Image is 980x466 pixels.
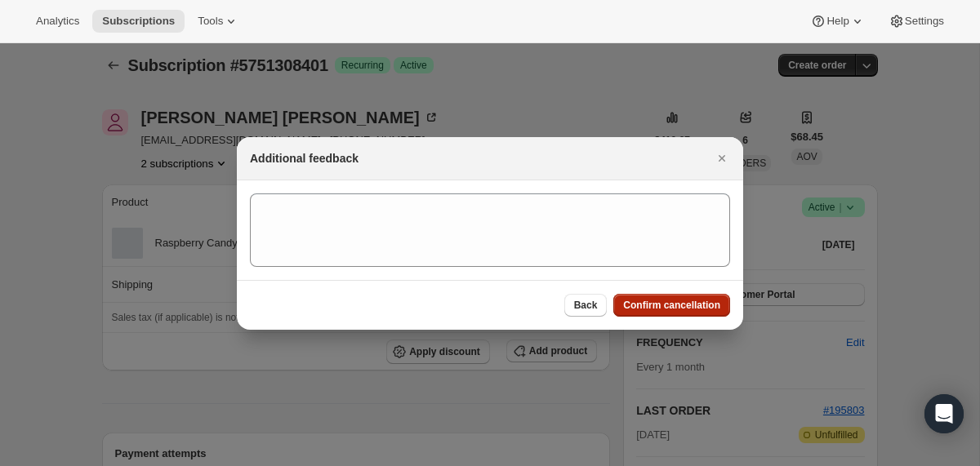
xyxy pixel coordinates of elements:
span: Tools [198,15,223,28]
button: Subscriptions [92,10,185,33]
span: Back [574,299,598,312]
button: Settings [879,10,954,33]
button: Close [710,147,733,170]
button: Confirm cancellation [613,294,730,317]
span: Confirm cancellation [623,299,720,312]
button: Tools [188,10,249,33]
button: Back [564,294,608,317]
button: Analytics [26,10,89,33]
span: Analytics [36,15,79,28]
span: Settings [905,15,944,28]
div: Open Intercom Messenger [924,394,964,433]
span: Subscriptions [102,15,175,28]
span: Help [826,15,849,28]
h2: Additional feedback [250,150,359,166]
button: Help [800,10,875,33]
